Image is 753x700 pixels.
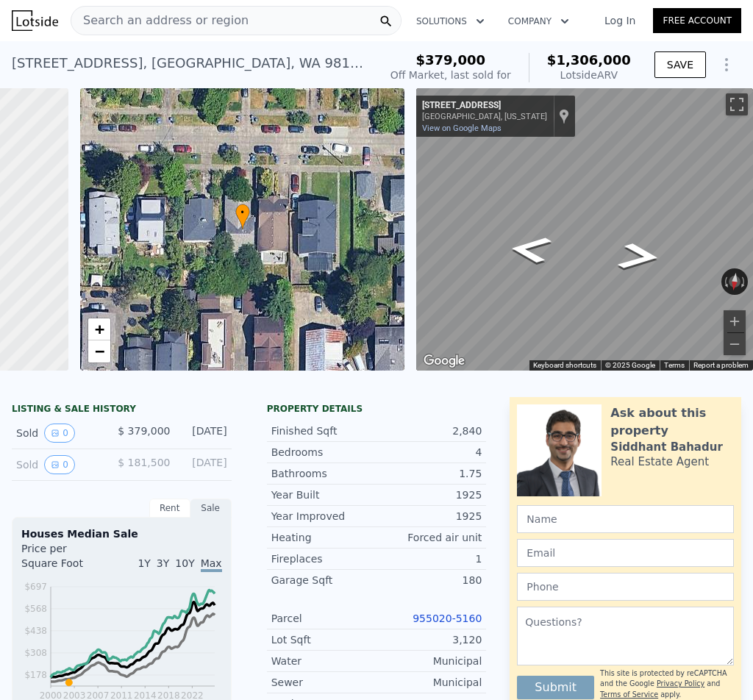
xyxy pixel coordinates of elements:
tspan: $697 [24,582,47,592]
div: Water [271,654,376,668]
a: Zoom out [88,340,110,362]
div: Lot Sqft [271,632,376,647]
div: Bathrooms [271,466,376,481]
div: • [235,204,250,229]
button: SAVE [654,51,706,78]
tspan: $438 [24,626,47,636]
div: Parcel [271,611,376,626]
a: Report a problem [693,361,749,369]
div: [GEOGRAPHIC_DATA], [US_STATE] [422,112,547,121]
button: Company [496,8,581,35]
div: [STREET_ADDRESS] [422,100,547,112]
div: Year Built [271,488,376,502]
span: $ 379,000 [118,425,170,437]
tspan: $568 [24,604,47,614]
div: Sold [16,424,106,443]
button: Zoom in [724,310,746,332]
div: Municipal [376,675,482,690]
path: Go East, NE 51st St [491,229,570,270]
div: This site is protected by reCAPTCHA and the Google and apply. [600,668,734,700]
button: Toggle fullscreen view [726,93,748,115]
button: Reset the view [727,268,742,296]
div: Lotside ARV [547,68,631,82]
div: 180 [376,573,482,587]
div: Street View [416,88,753,371]
img: Google [420,351,468,371]
button: View historical data [44,455,75,474]
button: Rotate counterclockwise [721,268,729,295]
span: − [94,342,104,360]
div: LISTING & SALE HISTORY [12,403,232,418]
button: Keyboard shortcuts [533,360,596,371]
button: Submit [517,676,594,699]
div: Sold [16,455,106,474]
div: Ask about this property [610,404,734,440]
div: Off Market, last sold for [390,68,511,82]
button: Solutions [404,8,496,35]
button: View historical data [44,424,75,443]
div: Sale [190,499,232,518]
path: Go West, NE 51st St [600,236,679,277]
div: Year Improved [271,509,376,524]
input: Email [517,539,734,567]
span: + [94,320,104,338]
div: 1925 [376,509,482,524]
div: 1.75 [376,466,482,481]
div: Price per Square Foot [21,541,121,579]
span: Search an address or region [71,12,249,29]
a: Open this area in Google Maps (opens a new window) [420,351,468,371]
input: Phone [517,573,734,601]
a: Terms of Service [600,690,658,699]
div: Map [416,88,753,371]
input: Name [517,505,734,533]
div: 4 [376,445,482,460]
div: Bedrooms [271,445,376,460]
div: 1 [376,551,482,566]
div: Houses Median Sale [21,526,222,541]
span: © 2025 Google [605,361,655,369]
a: View on Google Maps [422,124,502,133]
div: Garage Sqft [271,573,376,587]
div: Finished Sqft [271,424,376,438]
div: Fireplaces [271,551,376,566]
button: Zoom out [724,333,746,355]
span: $ 181,500 [118,457,170,468]
img: Lotside [12,10,58,31]
div: [DATE] [182,455,227,474]
a: Free Account [653,8,741,33]
span: $1,306,000 [547,52,631,68]
span: • [235,206,250,219]
span: 1Y [138,557,150,569]
span: Max [201,557,222,572]
div: 2,840 [376,424,482,438]
tspan: $308 [24,648,47,658]
div: 1925 [376,488,482,502]
a: Show location on map [559,108,569,124]
button: Rotate clockwise [740,268,748,295]
a: Privacy Policy [657,679,704,687]
a: Terms (opens in new tab) [664,361,685,369]
tspan: $178 [24,670,47,680]
div: Heating [271,530,376,545]
span: 10Y [175,557,194,569]
a: Log In [587,13,653,28]
div: Sewer [271,675,376,690]
span: 3Y [157,557,169,569]
button: Show Options [712,50,741,79]
div: Real Estate Agent [610,454,709,469]
div: [STREET_ADDRESS] , [GEOGRAPHIC_DATA] , WA 98105 [12,53,367,74]
div: 3,120 [376,632,482,647]
div: Municipal [376,654,482,668]
div: Siddhant Bahadur [610,440,722,454]
div: Rent [149,499,190,518]
div: Property details [267,403,487,415]
span: $379,000 [416,52,486,68]
a: 955020-5160 [413,612,482,624]
div: Forced air unit [376,530,482,545]
a: Zoom in [88,318,110,340]
div: [DATE] [182,424,227,443]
